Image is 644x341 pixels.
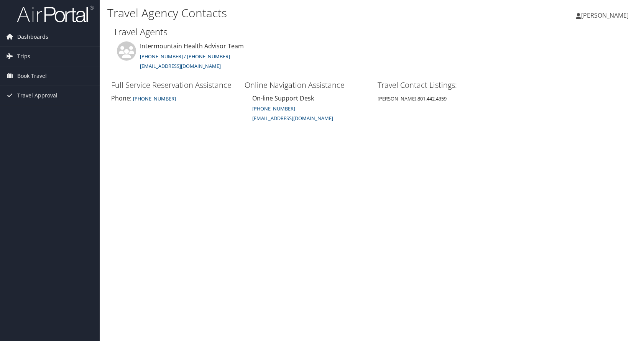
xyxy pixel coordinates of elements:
h1: Travel Agency Contacts [107,5,460,21]
img: airportal-logo.png [17,5,94,23]
span: 801.442.4359 [417,95,447,102]
small: [PERSON_NAME]: [378,95,447,102]
span: [PERSON_NAME] [581,11,629,20]
span: Intermountain Health Advisor Team [140,42,244,50]
h3: Online Navigation Assistance [245,80,370,91]
span: Trips [17,47,30,66]
h3: Full Service Reservation Assistance [111,80,237,91]
small: [PHONE_NUMBER] [133,95,176,102]
a: [PHONE_NUMBER] [252,105,295,112]
div: Phone: [111,94,237,103]
h3: Travel Contact Listings: [378,80,503,91]
span: Travel Approval [17,86,58,105]
a: [EMAIL_ADDRESS][DOMAIN_NAME] [140,63,221,69]
h2: Travel Agents [113,25,631,38]
span: On-line Support Desk [252,94,314,102]
a: [EMAIL_ADDRESS][DOMAIN_NAME] [252,114,333,122]
a: [PHONE_NUMBER] [131,94,176,102]
span: Dashboards [17,27,48,46]
a: [PERSON_NAME] [576,4,636,27]
a: [PHONE_NUMBER] / [PHONE_NUMBER] [140,53,230,60]
span: Book Travel [17,66,47,86]
small: [EMAIL_ADDRESS][DOMAIN_NAME] [252,115,333,122]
